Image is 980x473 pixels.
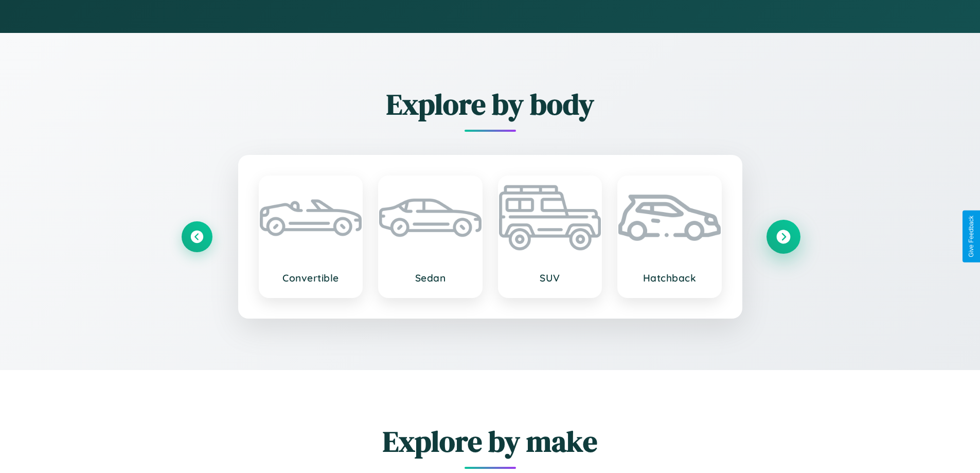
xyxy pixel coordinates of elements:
[389,272,471,284] h3: Sedan
[629,272,710,284] h3: Hatchback
[182,422,799,461] h2: Explore by make
[509,272,591,284] h3: SUV
[968,216,975,257] div: Give Feedback
[182,84,799,124] h2: Explore by body
[270,272,352,284] h3: Convertible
